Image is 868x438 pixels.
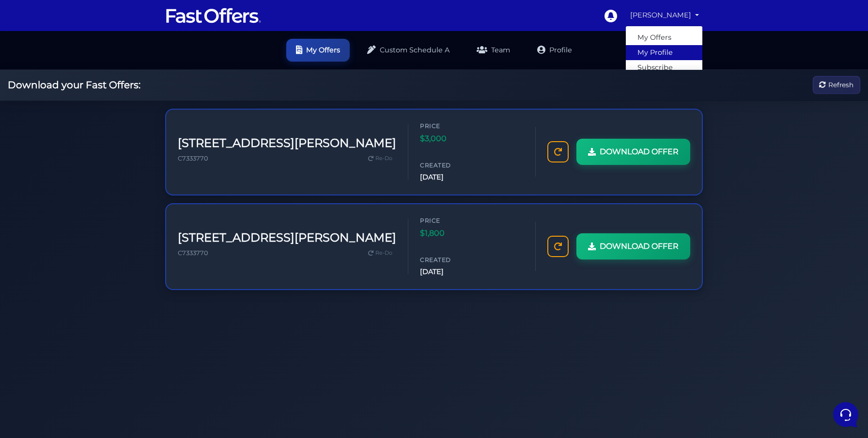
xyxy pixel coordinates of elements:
a: Subscribe [626,60,702,75]
h2: Download your Fast Offers: [8,79,140,91]
span: Re-Do [375,249,392,258]
span: Created [420,161,478,170]
span: DOWNLOAD OFFER [600,240,679,253]
p: Help [150,325,163,334]
a: Open Help Center [121,136,178,144]
span: Find an Answer [15,136,66,144]
button: Refresh [813,76,860,94]
a: Re-Do [364,152,396,165]
span: Your Conversations [15,54,78,62]
h3: [STREET_ADDRESS][PERSON_NAME] [178,136,396,150]
a: Custom Schedule A [357,39,459,62]
button: Home [8,311,67,334]
a: My Offers [286,39,350,62]
span: C7333770 [178,155,208,162]
h2: Hello [PERSON_NAME] 👋 [8,8,163,39]
button: Help [126,311,186,334]
a: See all [156,54,178,62]
span: $3,000 [420,132,478,145]
div: [PERSON_NAME] [625,26,703,95]
p: Home [29,325,46,334]
a: My Offers [626,30,702,45]
span: Price [420,216,478,225]
button: Messages [67,311,127,334]
p: Messages [83,325,111,334]
a: DOWNLOAD OFFER [576,139,690,165]
a: Re-Do [364,247,396,260]
span: C7333770 [178,249,208,257]
a: [PERSON_NAME] [626,6,703,25]
iframe: Customerly Messenger Launcher [831,400,860,429]
span: Start a Conversation [70,103,136,111]
img: dark [15,70,35,89]
span: Created [420,255,478,264]
a: My Profile [626,45,702,60]
span: $1,800 [420,227,478,240]
a: Team [467,39,520,62]
a: Profile [527,39,582,62]
input: Search for an Article... [22,157,158,166]
h3: [STREET_ADDRESS][PERSON_NAME] [178,231,396,245]
span: Re-Do [375,154,392,163]
span: DOWNLOAD OFFER [600,146,679,158]
a: DOWNLOAD OFFER [576,233,690,260]
button: Start a Conversation [15,97,178,116]
span: [DATE] [420,172,478,183]
img: dark [31,70,50,89]
span: Price [420,121,478,130]
span: [DATE] [420,266,478,277]
span: Refresh [828,80,853,90]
